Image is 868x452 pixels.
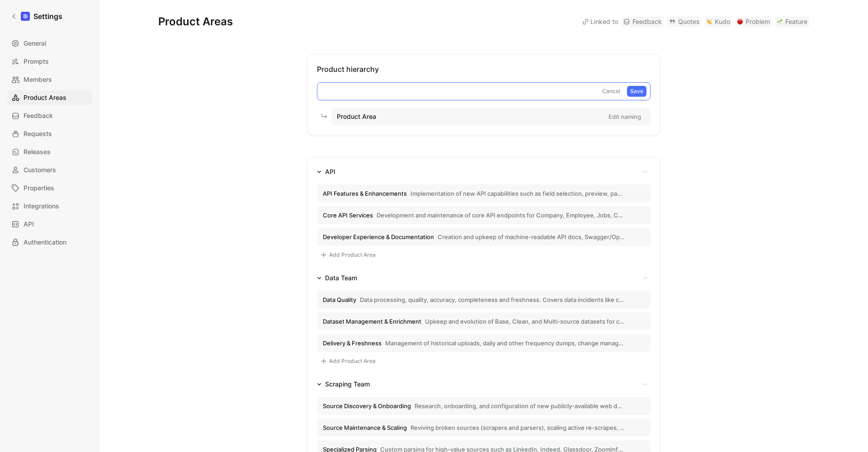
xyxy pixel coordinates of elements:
span: Members [24,74,52,85]
span: Requests [24,128,52,139]
button: Add Product Area [317,250,379,260]
h1: Product Areas [158,14,233,29]
span: Product Area [337,111,376,122]
span: Product Areas [24,92,66,103]
button: Source Discovery & OnboardingResearch, onboarding, and configuration of new publicly-available we... [317,397,651,415]
button: Developer Experience & DocumentationCreation and upkeep of machine-readable API docs, Swagger/Ope... [317,228,651,246]
a: General [7,36,92,51]
span: Integrations [24,201,59,212]
a: Quotes [667,16,701,27]
span: Upkeep and evolution of Base, Clean, and Multi-source datasets for companies, employees, and jobs... [425,317,625,325]
button: Source Maintenance & ScalingReviving broken sources (scrapers and parsers), scaling active re-scr... [317,419,651,437]
span: Management of historical uploads, daily and other frequency dumps, change management, freshness c... [385,339,625,347]
span: Creation and upkeep of machine-readable API docs, Swagger/OpenAPI/Gitbook updates and resources t... [438,233,625,241]
a: Settings [7,7,66,25]
button: Add Product Area [317,356,379,367]
a: 👏Kudo [705,16,732,27]
span: Source Maintenance & Scaling [323,424,407,432]
span: General [24,38,46,49]
img: 🔴 [737,19,743,24]
span: Data Quality [323,296,356,304]
a: Properties [7,181,92,195]
div: Scraping Team [325,379,370,390]
span: Delivery & Freshness [323,339,382,347]
span: Research, onboarding, and configuration of new publicly-available web data sources for companies,... [415,402,625,410]
img: 👏 [707,19,712,24]
a: Feedback [622,16,664,27]
button: Delivery & FreshnessManagement of historical uploads, daily and other frequency dumps, change man... [317,334,651,352]
div: API [325,166,335,177]
span: Development and maintenance of core API endpoints for Company, Employee, Jobs, Contact Enrichment... [377,211,625,219]
span: Developer Experience & Documentation [323,233,434,241]
button: Dataset Management & EnrichmentUpkeep and evolution of Base, Clean, and Multi-source datasets for... [317,312,651,330]
a: Prompts [7,54,92,69]
span: Prompts [24,56,49,67]
span: Feedback [24,110,53,121]
span: API [24,219,34,230]
a: Feedback [7,108,92,123]
a: Integrations [7,199,92,213]
a: Requests [7,127,92,141]
button: Scraping Team [313,379,373,390]
div: Linked to [582,16,618,27]
span: Releases [24,146,51,157]
button: Data Team [313,273,361,283]
button: Data QualityData processing, quality, accuracy, completeness and freshness. Covers data incidents... [317,291,651,309]
button: API Features & EnhancementsImplementation of new API capabilities such as field selection, previe... [317,184,651,202]
a: Members [7,72,92,87]
a: 🔴Problem [736,16,772,27]
button: Core API ServicesDevelopment and maintenance of core API endpoints for Company, Employee, Jobs, C... [317,206,651,224]
a: Releases [7,145,92,159]
span: Reviving broken sources (scrapers and parsers), scaling active re-scrapes, managing parser update... [410,424,625,432]
span: Source Discovery & Onboarding [323,402,411,410]
a: Customers [7,163,92,177]
img: 🌱 [777,19,783,24]
a: API [7,217,92,231]
span: Dataset Management & Enrichment [323,317,421,325]
a: Authentication [7,235,92,250]
span: Implementation of new API capabilities such as field selection, preview, pagination, parametrized... [410,189,625,198]
h1: Settings [33,11,62,22]
span: Core API Services [323,211,373,219]
span: Customers [24,165,56,175]
div: Data Team [325,273,357,283]
button: Save [627,86,646,97]
button: Cancel [599,86,623,97]
a: 🌱Feature [775,16,809,27]
span: Product hierarchy [317,65,379,74]
button: API [313,166,339,177]
span: Authentication [24,237,66,248]
span: Data processing, quality, accuracy, completeness and freshness. Covers data incidents like change... [360,296,625,304]
span: API Features & Enhancements [323,189,407,198]
a: Product Areas [7,90,92,105]
span: Properties [24,183,54,193]
button: Edit naming [604,110,645,123]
